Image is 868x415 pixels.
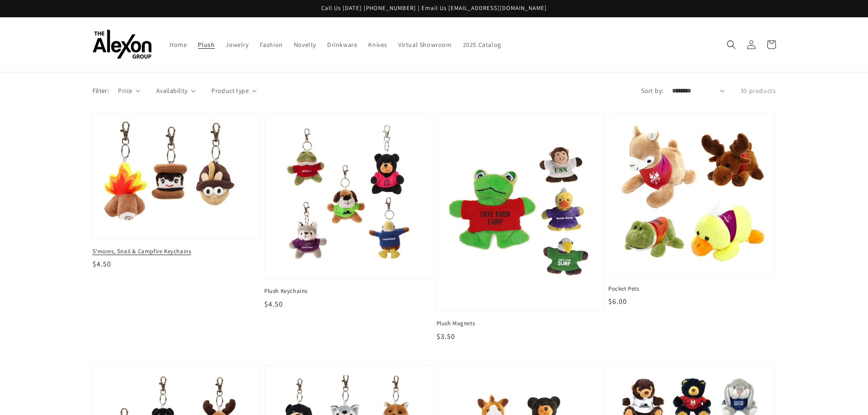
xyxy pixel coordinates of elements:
a: Novelty [288,35,322,54]
a: S'mores, Snail & Campfire Keychains S'mores, Snail & Campfire Keychains $4.50 [92,112,260,270]
p: 30 products [740,86,776,96]
span: S'mores, Snail & Campfire Keychains [92,247,260,256]
img: The Alexon Group [92,30,152,59]
p: Filter: [92,86,109,96]
span: Plush Keychains [264,287,432,295]
span: $6.00 [608,297,627,306]
span: Plush Magnets [437,319,604,328]
img: S'mores, Snail & Campfire Keychains [100,120,252,231]
img: Plush Keychains [274,122,422,270]
a: Drinkware [322,35,363,54]
span: Home [169,41,187,49]
a: Fashion [254,35,288,54]
summary: Product type [211,86,257,96]
img: Pocket Pets [618,122,766,267]
span: Product type [211,86,249,96]
img: Plush Magnets [446,122,595,302]
span: Price [118,86,132,96]
span: Pocket Pets [608,285,776,293]
summary: Price [118,86,140,96]
a: Knives [363,35,393,54]
a: Jewelry [220,35,254,54]
span: Novelty [294,41,316,49]
span: Jewelry [226,41,248,49]
span: $3.50 [437,332,455,341]
a: Home [164,35,192,54]
a: Plush Magnets Plush Magnets $3.50 [437,112,604,342]
span: Fashion [260,41,283,49]
label: Sort by: [641,86,663,96]
span: Availability [156,86,188,96]
span: Virtual Showroom [398,41,452,49]
span: Knives [368,41,387,49]
a: Virtual Showroom [393,35,457,54]
a: 2025 Catalog [457,35,507,54]
summary: Availability [156,86,195,96]
span: $4.50 [92,259,111,269]
a: Pocket Pets Pocket Pets $6.00 [608,112,776,307]
span: Drinkware [327,41,357,49]
summary: Search [721,35,741,55]
a: Plush Keychains Plush Keychains $4.50 [264,112,432,310]
span: Plush [198,41,215,49]
span: $4.50 [264,299,283,309]
a: Plush [192,35,220,54]
span: 2025 Catalog [463,41,501,49]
